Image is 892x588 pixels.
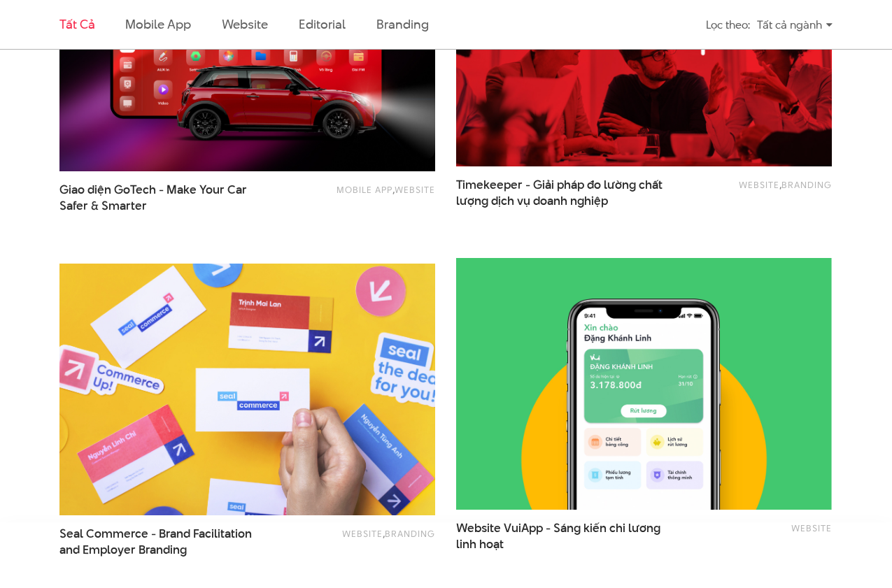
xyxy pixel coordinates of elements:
div: Tất cả ngành [757,13,833,37]
span: linh hoạt [456,536,504,552]
span: Website VuiApp - Sáng kiến chi lương [456,520,663,552]
span: lượng dịch vụ doanh nghiệp [456,193,608,209]
span: Seal Commerce - Brand Facilitation [59,526,266,558]
a: Mobile app [337,183,392,196]
img: website VuiApp - Sáng kiến chi lương linh hoạt [456,258,832,510]
span: Safer & Smarter [59,198,147,214]
a: Branding [385,527,435,540]
div: , [285,526,435,551]
div: Lọc theo: [706,13,750,37]
a: Giao diện GoTech - Make Your CarSafer & Smarter [59,182,266,214]
a: Timekeeper - Giải pháp đo lường chấtlượng dịch vụ doanh nghiệp [456,177,663,209]
div: , [285,182,435,207]
a: Tất cả [59,15,94,33]
span: Timekeeper - Giải pháp đo lường chất [456,177,663,209]
a: Branding [781,178,832,191]
a: Website [395,183,435,196]
a: Seal Commerce - Brand Facilitationand Employer Branding [59,526,266,558]
img: Rebranding SEAL ECOM Shopify [41,251,454,528]
a: Website [222,15,268,33]
a: Mobile app [125,15,190,33]
a: Website [342,527,383,540]
a: Website [739,178,779,191]
span: and Employer Branding [59,542,187,558]
div: , [681,177,832,202]
a: Website VuiApp - Sáng kiến chi lươnglinh hoạt [456,520,663,552]
a: Website [791,522,832,534]
a: Branding [376,15,428,33]
a: Editorial [299,15,346,33]
span: Giao diện GoTech - Make Your Car [59,182,266,214]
